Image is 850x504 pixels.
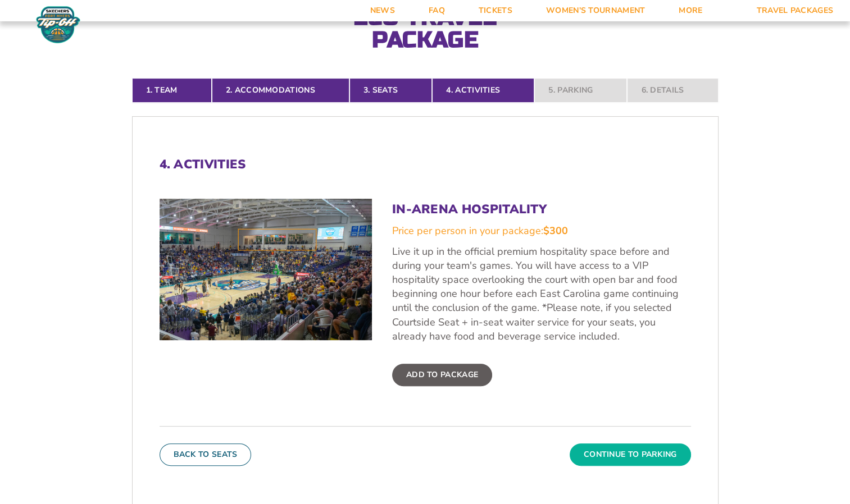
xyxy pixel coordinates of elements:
[392,245,691,343] p: Live it up in the official premium hospitality space before and during your team's games. You wil...
[160,443,252,466] button: Back To Seats
[349,78,432,103] a: 3. Seats
[543,224,568,237] span: $300
[392,224,691,238] div: Price per person in your package:
[392,202,691,217] h3: In-Arena Hospitality
[160,157,691,172] h2: 4. Activities
[132,78,212,103] a: 1. Team
[34,6,83,44] img: Fort Myers Tip-Off
[160,199,372,340] img: In-Arena Hospitality
[392,364,492,386] label: Add To Package
[212,78,349,103] a: 2. Accommodations
[302,6,549,51] h2: ECU Travel Package
[570,443,691,466] button: Continue To Parking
